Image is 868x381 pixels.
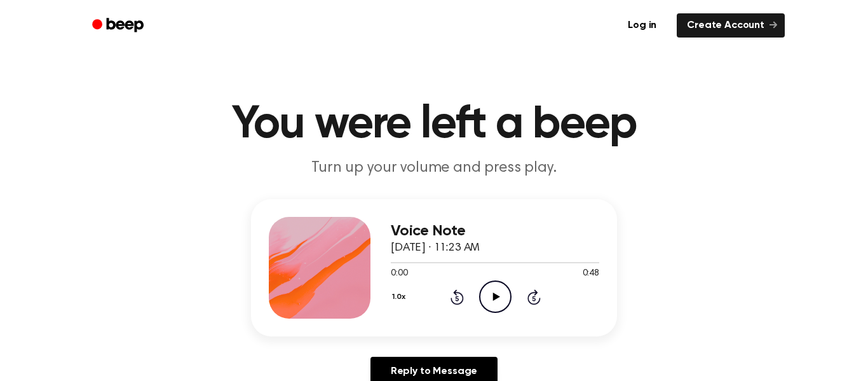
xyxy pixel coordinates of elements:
span: [DATE] · 11:23 AM [391,242,480,254]
span: 0:00 [391,267,407,281]
a: Create Account [677,13,785,38]
a: Beep [83,13,155,38]
p: Turn up your volume and press play. [190,158,678,179]
h1: You were left a beep [109,102,759,148]
h3: Voice Note [391,223,599,240]
button: 1.0x [391,286,410,308]
a: Log in [615,11,669,40]
span: 0:48 [583,267,599,281]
